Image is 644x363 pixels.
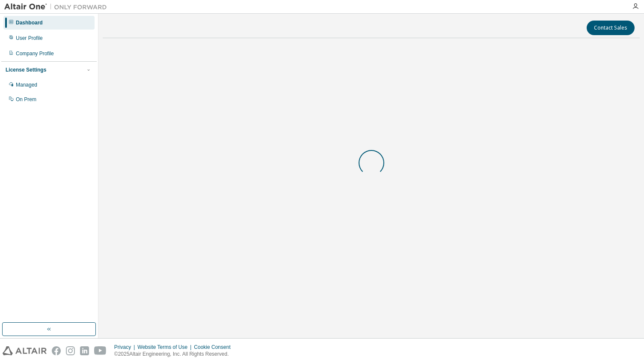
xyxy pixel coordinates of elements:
div: On Prem [16,96,36,103]
div: Company Profile [16,50,54,57]
div: License Settings [6,66,46,73]
img: facebook.svg [52,346,61,355]
div: Privacy [114,344,137,351]
div: Website Terms of Use [137,344,194,351]
div: User Profile [16,35,43,42]
img: altair_logo.svg [3,346,47,355]
button: Contact Sales [587,21,635,35]
img: youtube.svg [94,346,107,355]
div: Cookie Consent [194,344,235,351]
img: instagram.svg [66,346,75,355]
p: © 2025 Altair Engineering, Inc. All Rights Reserved. [114,351,236,358]
img: Altair One [4,3,111,11]
img: linkedin.svg [80,346,89,355]
div: Dashboard [16,19,43,26]
div: Managed [16,81,37,88]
